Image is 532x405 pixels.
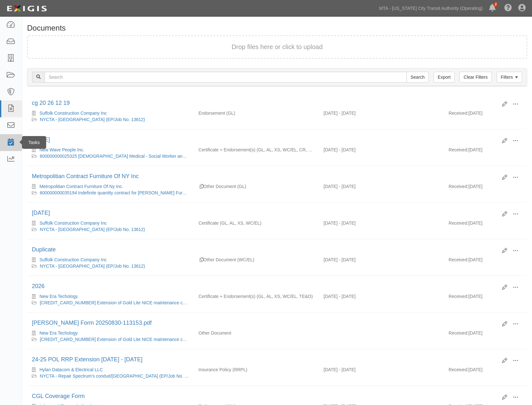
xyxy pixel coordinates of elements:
div: Metropolitian Contract Furniture Of NY Inc [32,172,497,181]
div: 600000000033948 Extension of Gold Lite NICE maintenance coverage of call recording for NYCT & MTA... [32,300,189,306]
a: [PERSON_NAME] Form 20250830-113153.pdf [32,320,152,326]
div: General Liability Auto Liability Excess/Umbrella Liability Workers Compensation/Employers Liability [194,220,319,226]
div: 600000000033948 Extension of Gold Lite NICE maintenance coverage of call recording for NYCT & MTA... [32,336,189,343]
div: New Era Techology [32,330,189,336]
div: Effective 08/28/2025 - Expiration 08/28/2026 [319,293,444,300]
a: CGL Coverage Form [32,393,85,399]
p: Received: [449,330,468,336]
p: Received: [449,366,468,373]
a: Export [434,72,455,83]
a: Duplicate [32,246,56,253]
h1: Documents [27,24,527,32]
p: Received: [449,147,468,153]
div: General Liability Auto Liability Excess/Umbrella Liability Workers Compensation/Employers Liabili... [194,147,319,153]
a: NYCTA - [GEOGRAPHIC_DATA] (EP/Job No. 13612) [40,264,145,269]
div: NYCTA - New Building (EP/Job No. 13612) [32,226,189,233]
div: 8.31.26 [32,209,497,217]
div: [DATE] [444,110,527,119]
a: Suffolk Construction Company Inc [39,111,107,116]
a: 600000000025325 [DEMOGRAPHIC_DATA] Medical - Social Worker and Statistical Assistant (0000057926) [40,154,253,159]
div: Duplicate [200,257,203,263]
div: Effective 08/31/2025 - Expiration 08/31/2026 [319,110,444,116]
div: NYCTA - Repair Spectrum's conduit/Manhattan Bridge (EP/Job No. 71419-INS1017) [32,373,189,379]
a: [CREDIT_CARD_NUMBER] Extension of Gold Lite NICE maintenance coverage of call recording for NYCT ... [40,300,274,305]
div: 8.9.2026 [32,136,497,144]
p: Received: [449,220,468,226]
a: NYCTA - Repair Spectrum's conduit/[GEOGRAPHIC_DATA] (EP/Job No. 71419-INS1017) [40,373,217,379]
div: [DATE] [444,257,527,266]
div: General Liability [194,110,319,116]
div: 600000000025325 Temp Medical - Social Worker and Statistical Assistant (0000057926) [32,153,189,159]
div: [DATE] [444,366,527,376]
p: Received: [449,293,468,300]
a: MTA - [US_STATE] City Transit Authority (Operating) [376,2,486,15]
div: CGL Coverage Form [32,392,497,401]
div: [DATE] [444,330,527,339]
div: Duplicate [32,246,497,254]
div: Effective 05/24/2025 - Expiration 05/24/2026 [319,183,444,190]
div: 24-25 POL RRP Extension 8.15.25 - 10.15.25 [32,356,497,364]
div: cg 20 26 12 19 [32,99,497,107]
div: Effective 08/15/2025 - Expiration 08/15/2026 [319,366,444,373]
div: 600000000035194 Indefinite quantity contract for Krug Furniture and Seating - includes 2 Broadway... [32,190,189,196]
i: Help Center - Complianz [504,4,512,12]
div: Railroad Protective Liability [194,366,319,373]
div: Hylan Datacom & Electrical LLC [32,366,189,373]
a: [CREDIT_CARD_NUMBER] Extension of Gold Lite NICE maintenance coverage of call recording for NYCT ... [40,337,274,342]
div: Suffolk Construction Company Inc [32,110,189,116]
div: New Wave People Inc. [32,147,189,153]
a: 2026 [32,283,45,289]
img: Logo [5,3,49,14]
div: General Liability [194,183,319,190]
div: [DATE] [444,183,527,193]
div: [DATE] [444,293,527,303]
div: Effective 08/31/2025 - Expiration 08/31/2026 [319,220,444,226]
div: Effective - Expiration [319,330,444,330]
a: Metropolitian Contract Furniture Of NY Inc [32,173,139,179]
a: Hylan Datacom & Electrical LLC [39,367,103,372]
a: 600000000035194 Indefinite quantity contract for [PERSON_NAME] Furniture and Seating - includes 2... [40,190,312,195]
div: [DATE] [444,220,527,229]
span: Drop files here or click to upload [232,43,323,50]
input: Search [407,72,429,83]
div: Other Document [194,330,319,336]
a: New Era Techology [39,330,78,336]
div: NYCTA - New Building (EP/Job No. 13612) [32,263,189,269]
p: Received: [449,183,468,190]
div: Suffolk Construction Company Inc [32,257,189,263]
div: ACORD Form 20250830-113153.pdf [32,319,497,327]
a: New Era Techology [39,294,78,299]
a: Filters [497,72,522,83]
div: Suffolk Construction Company Inc [32,220,189,226]
div: Tasks [22,136,46,149]
a: 24-25 POL RRP Extension [DATE] - [DATE] [32,356,142,363]
p: Received: [449,257,468,263]
div: [DATE] [444,147,527,156]
div: General Liability Auto Liability Excess/Umbrella Liability Workers Compensation/Employers Liabili... [194,293,319,300]
div: NYCTA - New Building (EP/Job No. 13612) [32,116,189,123]
a: Metropolitian Contract Furniture Of Ny Inc. [39,184,123,189]
input: Search [45,72,407,83]
p: Received: [449,110,468,116]
div: Effective 03/16/2025 - Expiration 03/16/2026 [319,147,444,153]
a: Suffolk Construction Company Inc [39,221,107,226]
div: Workers Compensation/Employers Liability [194,257,319,263]
div: Duplicate [200,183,203,190]
a: New Wave People Inc. [39,147,84,152]
a: [DATE] [32,210,50,216]
a: NYCTA - [GEOGRAPHIC_DATA] (EP/Job No. 13612) [40,227,145,232]
div: 2026 [32,282,497,291]
a: cg 20 26 12 19 [32,100,70,106]
a: Suffolk Construction Company Inc [39,257,107,262]
div: New Era Techology [32,293,189,300]
div: Effective 08/31/2025 - Expiration 08/31/2026 [319,257,444,263]
a: Clear Filters [459,72,492,83]
div: Metropolitian Contract Furniture Of Ny Inc. [32,183,189,190]
a: NYCTA - [GEOGRAPHIC_DATA] (EP/Job No. 13612) [40,117,145,122]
